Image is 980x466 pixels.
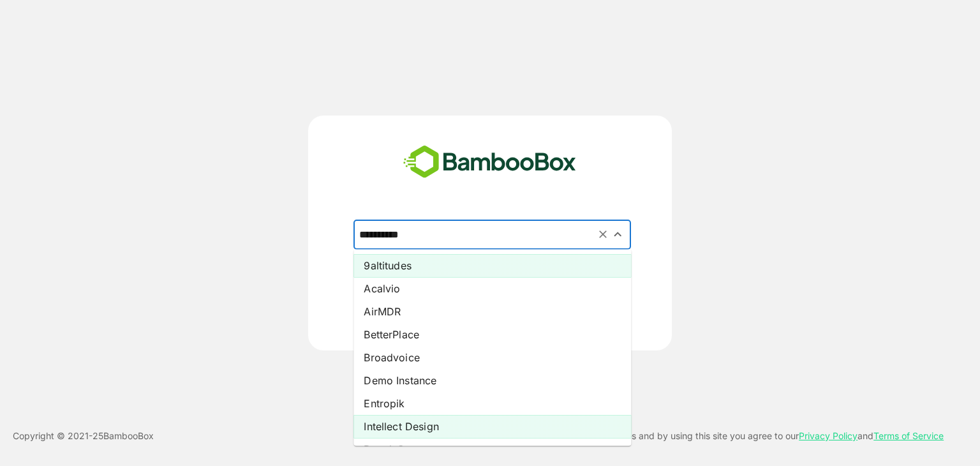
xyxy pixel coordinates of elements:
[546,428,944,444] p: This site uses cookies and by using this site you agree to our and
[353,277,631,300] li: Acalvio
[609,226,627,243] button: Close
[799,430,857,441] a: Privacy Policy
[353,438,631,461] li: PeopleStrong
[873,430,944,441] a: Terms of Service
[596,227,611,242] button: Clear
[396,141,583,183] img: bamboobox
[353,369,631,392] li: Demo Instance
[353,254,631,277] li: 9altitudes
[353,392,631,415] li: Entropik
[353,346,631,369] li: Broadvoice
[353,415,631,438] li: Intellect Design
[13,428,154,444] p: Copyright © 2021- 25 BambooBox
[353,300,631,323] li: AirMDR
[353,323,631,346] li: BetterPlace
